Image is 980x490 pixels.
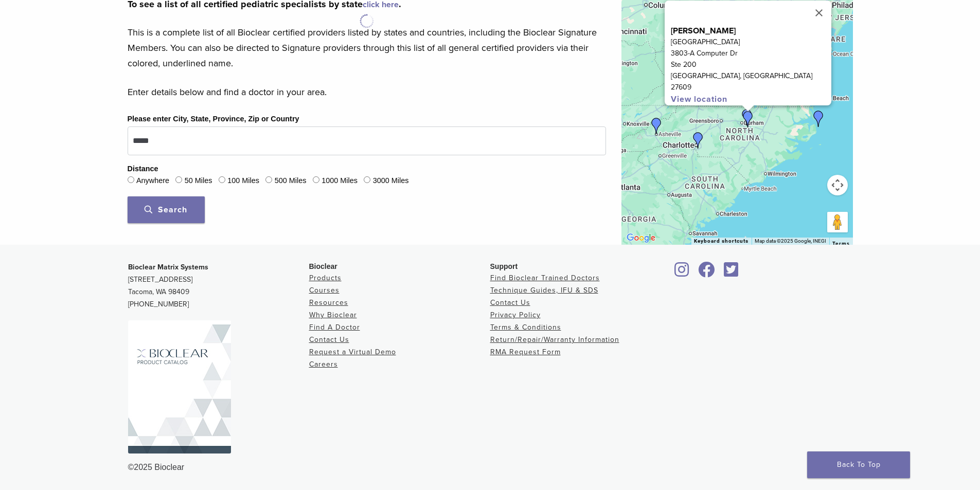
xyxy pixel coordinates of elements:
[490,335,619,344] a: Return/Repair/Warranty Information
[136,175,169,187] label: Anywhere
[810,111,827,127] div: Dr. Makani Peele
[827,175,848,195] button: Map camera controls
[309,323,360,332] a: Find A Doctor
[322,175,358,187] label: 1000 Miles
[671,37,831,48] p: [GEOGRAPHIC_DATA]
[695,268,719,278] a: Bioclear
[128,261,309,311] p: [STREET_ADDRESS] Tacoma, WA 98409 [PHONE_NUMBER]
[671,94,727,104] a: View location
[624,231,658,245] img: Google
[807,1,831,25] button: Close
[832,241,850,247] a: Terms (opens in new tab)
[490,274,600,282] a: Find Bioclear Trained Doctors
[671,59,831,70] p: Ste 200
[128,263,208,271] strong: Bioclear Matrix Systems
[128,25,606,71] p: This is a complete list of all Bioclear certified providers listed by states and countries, inclu...
[721,268,742,278] a: Bioclear
[309,262,337,270] span: Bioclear
[128,196,205,223] button: Search
[671,25,831,37] p: [PERSON_NAME]
[145,205,187,215] span: Search
[827,212,848,232] button: Drag Pegman onto the map to open Street View
[671,268,693,278] a: Bioclear
[128,461,852,474] div: ©2025 Bioclear
[128,84,606,100] p: Enter details below and find a doctor in your area.
[671,48,831,59] p: 3803-A Computer Dr
[309,274,342,282] a: Products
[185,175,212,187] label: 50 Miles
[490,298,530,307] a: Contact Us
[309,286,340,295] a: Courses
[624,231,658,245] a: Open this area in Google Maps (opens a new window)
[740,111,756,128] div: Dr. Anna Abernethy
[807,451,910,478] a: Back To Top
[490,311,541,319] a: Privacy Policy
[690,132,706,149] div: Dr. Ann Coambs
[671,70,831,93] p: [GEOGRAPHIC_DATA], [GEOGRAPHIC_DATA] 27609
[128,114,299,125] label: Please enter City, State, Province, Zip or Country
[755,238,826,244] span: Map data ©2025 Google, INEGI
[648,118,665,134] div: Dr. Rebekkah Merrell
[128,164,158,175] legend: Distance
[275,175,307,187] label: 500 Miles
[227,175,259,187] label: 100 Miles
[309,335,349,344] a: Contact Us
[490,323,561,332] a: Terms & Conditions
[490,286,598,295] a: Technique Guides, IFU & SDS
[490,348,561,356] a: RMA Request Form
[373,175,409,187] label: 3000 Miles
[490,262,518,270] span: Support
[309,298,348,307] a: Resources
[739,109,755,125] div: Dr. Lauren Chapman
[309,311,357,319] a: Why Bioclear
[309,348,396,356] a: Request a Virtual Demo
[694,238,749,245] button: Keyboard shortcuts
[309,360,338,369] a: Careers
[128,320,231,453] img: Bioclear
